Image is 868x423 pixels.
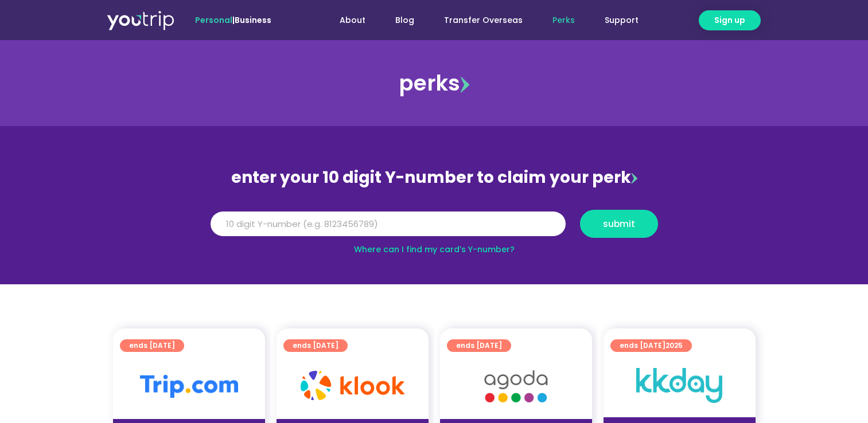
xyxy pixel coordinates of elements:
a: Sign up [699,10,761,30]
a: About [325,10,380,31]
input: 10 digit Y-number (e.g. 8123456789) [211,211,566,237]
span: ends [DATE] [620,339,683,352]
a: Business [235,14,271,26]
span: submit [603,220,635,228]
form: Y Number [211,210,658,246]
span: ends [DATE] [293,339,338,352]
span: Sign up [714,14,745,26]
nav: Menu [302,10,653,31]
a: ends [DATE] [283,339,348,352]
span: Personal [195,14,232,26]
a: Blog [380,10,429,31]
a: Perks [538,10,590,31]
span: | [195,14,271,26]
a: ends [DATE]2025 [610,339,692,352]
div: enter your 10 digit Y-number to claim your perk [205,163,664,193]
span: ends [DATE] [456,339,502,352]
span: ends [DATE] [129,339,175,352]
a: Support [590,10,653,31]
a: ends [DATE] [120,339,184,352]
a: Where can I find my card’s Y-number? [354,244,515,255]
span: 2025 [665,340,683,350]
a: Transfer Overseas [429,10,538,31]
button: submit [580,210,658,238]
a: ends [DATE] [447,339,511,352]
